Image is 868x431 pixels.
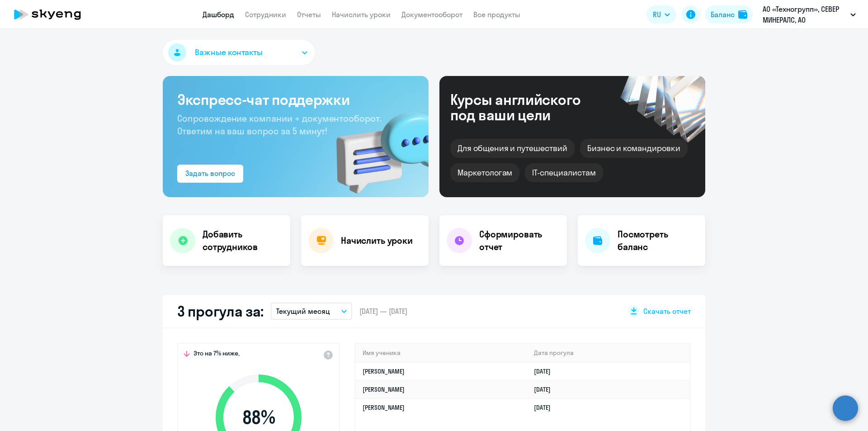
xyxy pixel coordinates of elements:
[525,163,603,182] div: IT-специалистам
[276,306,330,317] p: Текущий месяц
[245,10,286,19] a: Сотрудники
[195,47,263,58] span: Важные контакты
[185,168,235,179] div: Задать вопрос
[618,228,698,253] h4: Посмотреть баланс
[450,163,519,182] div: Маркетологам
[643,306,691,316] span: Скачать отчет
[323,95,429,197] img: bg-img
[297,10,321,19] a: Отчеты
[401,10,462,19] a: Документооборот
[207,407,311,428] span: 88 %
[580,139,688,158] div: Бизнес и командировки
[177,90,414,109] h3: Экспресс-чат поддержки
[332,10,391,19] a: Начислить уроки
[479,228,560,253] h4: Сформировать отчет
[738,10,747,19] img: balance
[177,113,382,137] span: Сопровождение компании + документооборот. Ответим на ваш вопрос за 5 минут!
[203,228,283,253] h4: Добавить сотрудников
[758,4,860,25] button: АО «Техногрупп», СЕВЕР МИНЕРАЛС, АО
[363,403,405,412] a: [PERSON_NAME]
[355,344,527,362] th: Имя ученика
[705,5,753,24] button: Балансbalance
[646,5,676,24] button: RU
[473,10,520,19] a: Все продукты
[450,92,605,123] div: Курсы английского под ваши цели
[193,349,240,360] span: Это на 7% ниже,
[534,367,558,375] a: [DATE]
[203,10,234,19] a: Дашборд
[363,385,405,393] a: [PERSON_NAME]
[359,306,407,316] span: [DATE] — [DATE]
[527,344,690,362] th: Дата прогула
[177,302,264,320] h2: 3 прогула за:
[653,9,661,20] span: RU
[763,4,847,25] p: АО «Техногрупп», СЕВЕР МИНЕРАЛС, АО
[363,367,405,375] a: [PERSON_NAME]
[711,9,735,20] div: Баланс
[271,303,352,320] button: Текущий месяц
[450,139,575,158] div: Для общения и путешествий
[177,165,243,183] button: Задать вопрос
[534,385,558,393] a: [DATE]
[341,234,413,247] h4: Начислить уроки
[534,403,558,412] a: [DATE]
[163,40,315,65] button: Важные контакты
